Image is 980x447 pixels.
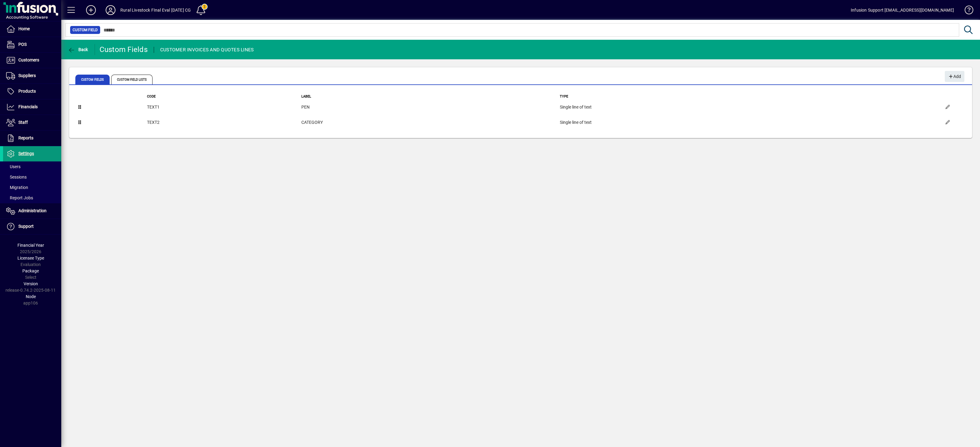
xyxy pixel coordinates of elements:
[560,94,940,100] th: Type
[147,115,301,130] td: TEXT2
[3,21,61,37] a: Home
[6,164,21,169] span: Users
[18,73,36,78] span: Suppliers
[301,94,560,100] th: Label
[18,224,34,229] span: Support
[3,182,61,193] a: Migration
[560,100,940,115] td: Single line of text
[3,53,61,68] a: Customers
[3,115,61,130] a: Staff
[3,99,61,115] a: Financials
[560,115,940,130] td: Single line of text
[945,71,964,82] button: Add
[81,5,101,16] button: Add
[940,115,955,130] button: Edit
[3,203,61,219] a: Administration
[3,37,61,52] a: POS
[301,115,560,130] td: CATEGORY
[6,185,28,190] span: Migration
[18,208,47,213] span: Administration
[73,27,98,33] span: Custom Field
[851,5,954,15] div: Infusion Support [EMAIL_ADDRESS][DOMAIN_NAME]
[75,75,110,84] span: Custom Fields
[147,100,301,115] td: TEXT1
[18,151,34,156] span: Settings
[3,219,61,234] a: Support
[101,5,120,16] button: Profile
[17,243,44,248] span: Financial Year
[120,5,191,15] div: Rural Livestock FInal Eval [DATE] CG
[61,44,95,55] app-page-header-button: Back
[18,104,38,109] span: Financials
[18,26,30,31] span: Home
[3,161,61,172] a: Users
[24,281,38,286] span: Version
[960,1,972,21] a: Knowledge Base
[147,94,301,100] th: Code
[6,195,33,200] span: Report Jobs
[18,120,28,125] span: Staff
[940,100,955,115] button: Edit
[18,135,33,140] span: Reports
[68,47,88,52] span: Back
[26,294,36,299] span: Node
[100,45,148,54] div: Custom Fields
[301,100,560,115] td: PEN
[111,75,153,84] span: Custom Field Lists
[18,42,27,47] span: POS
[66,44,90,55] button: Back
[3,68,61,83] a: Suppliers
[18,89,36,94] span: Products
[160,45,254,55] div: CUSTOMER INVOICES AND QUOTES LINES
[3,193,61,203] a: Report Jobs
[17,256,44,260] span: Licensee Type
[3,131,61,146] a: Reports
[22,268,39,273] span: Package
[18,57,39,62] span: Customers
[3,172,61,182] a: Sessions
[6,175,27,179] span: Sessions
[3,84,61,99] a: Products
[948,72,961,82] span: Add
